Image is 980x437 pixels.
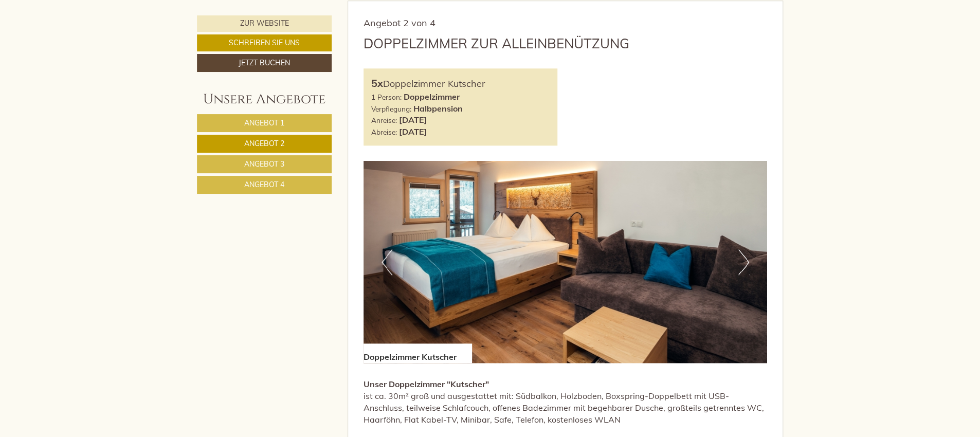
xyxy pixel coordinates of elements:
b: [DATE] [399,126,427,137]
small: Abreise: [371,128,397,136]
div: Doppelzimmer zur Alleinbenützung [364,34,629,53]
div: Doppelzimmer Kutscher [364,343,472,363]
a: Jetzt buchen [197,54,332,72]
div: Doppelzimmer Kutscher [371,76,550,91]
a: Zur Website [197,15,332,32]
small: 1 Person: [371,93,402,101]
span: Angebot 2 von 4 [364,17,435,29]
b: [DATE] [399,115,427,125]
span: Angebot 1 [244,118,284,128]
button: Previous [382,249,392,275]
strong: Unser Doppelzimmer "Kutscher" [364,379,489,389]
div: Unsere Angebote [197,90,332,109]
span: Angebot 4 [244,180,284,189]
span: Angebot 2 [244,139,284,148]
a: Schreiben Sie uns [197,34,332,51]
b: 5x [371,77,383,89]
small: Anreise: [371,116,397,124]
small: Verpflegung: [371,104,411,113]
button: Next [738,249,749,275]
span: Angebot 3 [244,159,284,169]
p: ist ca. 30m² groß und ausgestattet mit: Südbalkon, Holzboden, Boxspring-Doppelbett mit USB-Anschl... [364,378,768,425]
img: image [364,161,768,363]
b: Doppelzimmer [404,92,460,102]
b: Halbpension [413,103,463,114]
